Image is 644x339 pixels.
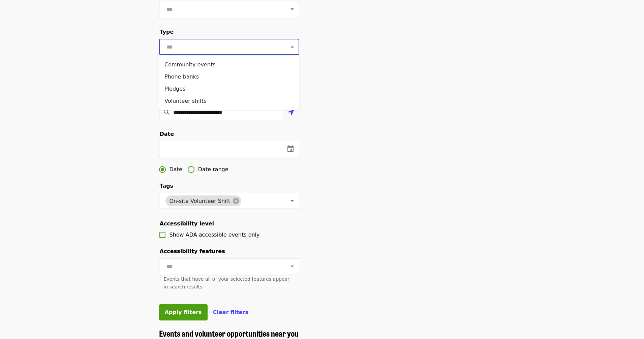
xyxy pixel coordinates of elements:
[164,109,169,115] i: search icon
[165,309,202,315] span: Apply filters
[159,95,299,107] li: Volunteer shifts
[288,109,294,117] i: location-arrow icon
[213,308,249,316] button: Clear filters
[160,220,214,227] span: Accessibility level
[287,42,297,52] button: Close
[287,196,297,206] button: Open
[287,261,297,271] button: Open
[160,131,174,137] span: Date
[159,71,299,83] li: Phone banks
[159,304,208,320] button: Apply filters
[283,105,299,121] button: Use my location
[165,195,242,206] div: On-site Volunteer Shift
[159,327,299,339] span: Events and volunteer opportunities near you
[173,104,283,120] input: Location
[159,59,299,71] li: Community events
[164,276,289,289] span: Events that have all of your selected features appear in search results
[287,4,297,14] button: Open
[165,198,235,204] span: On-site Volunteer Shift
[160,248,225,254] span: Accessibility features
[213,309,249,315] span: Clear filters
[170,165,182,174] span: Date
[160,183,174,189] span: Tags
[282,141,299,157] button: change date
[170,232,260,238] span: Show ADA accessible events only
[159,83,299,95] li: Pledges
[198,165,228,174] span: Date range
[160,29,174,35] span: Type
